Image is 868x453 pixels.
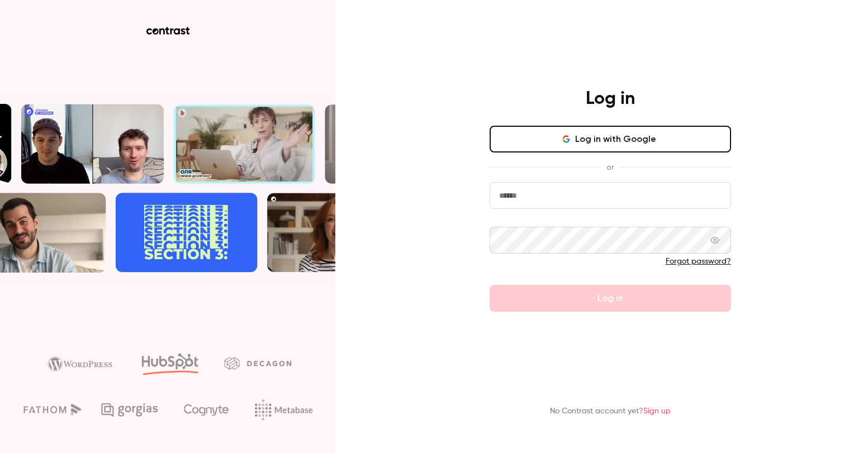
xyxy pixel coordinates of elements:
[490,126,731,152] button: Log in with Google
[643,407,671,415] a: Sign up
[666,258,731,265] a: Forgot password?
[586,88,635,110] h4: Log in
[601,161,619,173] span: or
[224,357,291,369] img: decagon
[550,406,671,417] p: No Contrast account yet?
